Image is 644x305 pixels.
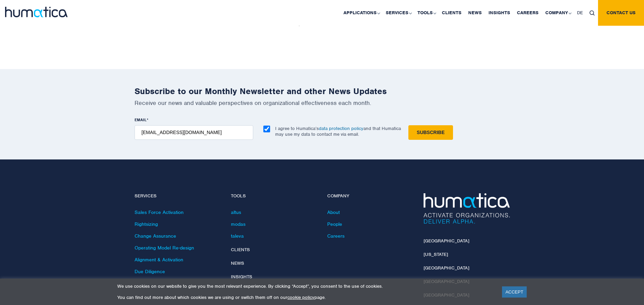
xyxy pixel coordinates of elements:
[231,193,317,199] h4: Tools
[263,126,270,132] input: I agree to Humatica’sdata protection policyand that Humatica may use my data to contact me via em...
[231,247,250,253] a: Clients
[135,99,510,107] p: Receive our news and valuable perspectives on organizational effectiveness each month.
[135,233,176,239] a: Change Assurance
[135,117,147,123] span: EMAIL
[287,295,314,300] a: cookie policy
[590,10,595,16] img: search_icon
[231,274,252,280] a: Insights
[135,221,158,227] a: Rightsizing
[135,245,194,251] a: Operating Model Re-design
[135,257,183,263] a: Alignment & Activation
[327,193,413,199] h4: Company
[327,221,342,227] a: People
[231,260,244,266] a: News
[275,126,401,137] p: I agree to Humatica’s and that Humatica may use my data to contact me via email.
[424,238,469,244] a: [GEOGRAPHIC_DATA]
[424,252,448,257] a: [US_STATE]
[424,265,469,271] a: [GEOGRAPHIC_DATA]
[231,233,244,239] a: taleva
[135,268,165,275] a: Due Diligence
[117,295,494,300] p: You can find out more about which cookies we are using or switch them off on our page.
[5,7,68,17] img: logo
[577,10,583,16] span: DE
[231,221,245,227] a: modas
[117,283,494,289] p: We use cookies on our website to give you the most relevant experience. By clicking “Accept”, you...
[231,209,241,215] a: altus
[135,209,184,215] a: Sales Force Activation
[502,286,527,298] a: ACCEPT
[135,193,221,199] h4: Services
[327,233,344,239] a: Careers
[327,209,340,215] a: About
[319,126,363,131] a: data protection policy
[408,125,453,140] input: Subscribe
[135,86,510,96] h2: Subscribe to our Monthly Newsletter and other News Updates
[135,125,253,140] input: name@company.com
[424,193,510,224] img: Humatica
